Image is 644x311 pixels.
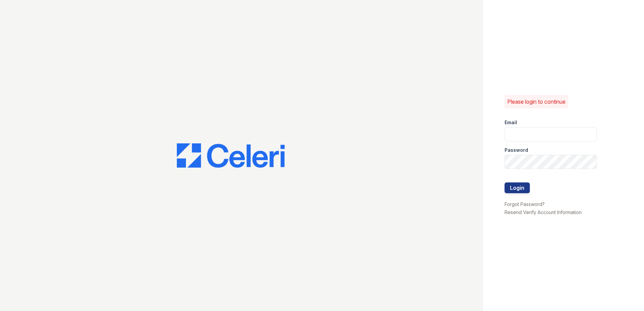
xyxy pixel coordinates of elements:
img: CE_Logo_Blue-a8612792a0a2168367f1c8372b55b34899dd931a85d93a1a3d3e32e68fde9ad4.png [177,143,285,168]
button: Login [505,182,530,193]
a: Forgot Password? [505,201,545,207]
p: Please login to continue [507,98,566,106]
label: Email [505,119,517,126]
a: Resend Verify Account Information [505,209,582,215]
label: Password [505,147,528,153]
